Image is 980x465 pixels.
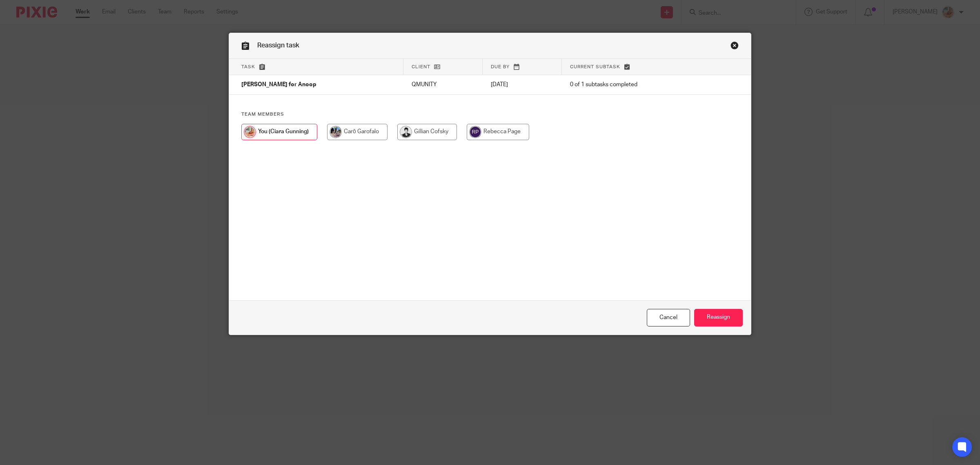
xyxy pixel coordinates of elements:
span: Current subtask [570,65,620,69]
h4: Team members [241,111,739,118]
td: 0 of 1 subtasks completed [562,75,708,95]
p: QMUNITY [412,80,474,89]
span: Due by [491,65,510,69]
span: Task [241,65,255,69]
span: [PERSON_NAME] for Anoop [241,82,316,88]
span: Client [412,65,430,69]
input: Reassign [694,309,743,326]
span: Reassign task [257,42,299,49]
p: [DATE] [491,80,554,89]
a: Close this dialog window [731,41,739,52]
a: Close this dialog window [647,309,690,326]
